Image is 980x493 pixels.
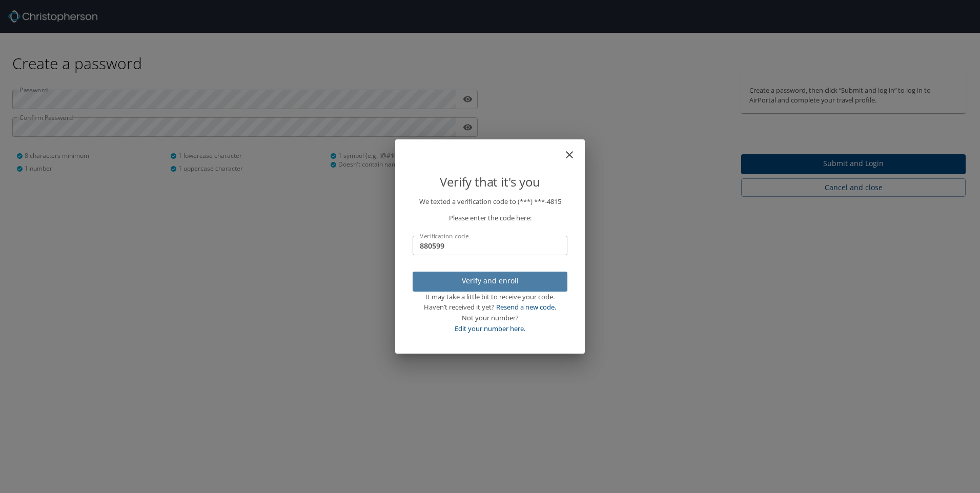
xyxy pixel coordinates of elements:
[455,324,525,333] a: Edit your number here.
[413,292,567,302] div: It may take a little bit to receive your code.
[568,143,581,156] button: close
[413,172,567,192] p: Verify that it's you
[413,302,567,313] div: Haven’t received it yet?
[496,302,556,312] a: Resend a new code.
[413,196,567,207] p: We texted a verification code to (***) ***- 4815
[413,272,567,292] button: Verify and enroll
[413,213,567,223] p: Please enter the code here:
[421,275,559,287] span: Verify and enroll
[413,313,567,323] div: Not your number?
